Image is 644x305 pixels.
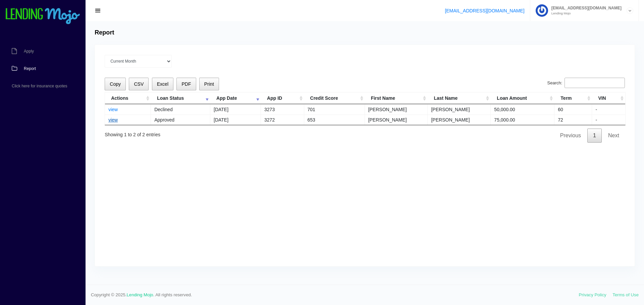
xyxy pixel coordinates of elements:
th: Last Name: activate to sort column ascending [428,92,491,104]
th: VIN: activate to sort column ascending [592,92,625,104]
th: Credit Score: activate to sort column ascending [304,92,365,104]
button: Excel [152,78,174,91]
td: 3272 [261,115,304,125]
th: App Date: activate to sort column ascending [210,92,261,104]
button: Print [199,78,219,91]
small: Lending Mojo [548,12,622,15]
td: 50,000.00 [491,104,554,115]
span: Report [24,67,36,71]
img: logo-small.png [5,8,80,25]
a: Next [602,129,625,143]
button: PDF [176,78,196,91]
td: 72 [554,115,592,125]
th: Loan Amount: activate to sort column ascending [491,92,554,104]
button: Copy [105,78,126,91]
th: Actions: activate to sort column ascending [105,92,151,104]
td: 3273 [261,104,304,115]
td: Declined [151,104,210,115]
a: view [108,117,118,123]
td: 75,000.00 [491,115,554,125]
th: App ID: activate to sort column ascending [261,92,304,104]
label: Search: [547,78,625,88]
span: [EMAIL_ADDRESS][DOMAIN_NAME] [548,6,622,10]
a: [EMAIL_ADDRESS][DOMAIN_NAME] [445,8,524,13]
td: [PERSON_NAME] [365,104,428,115]
th: First Name: activate to sort column ascending [365,92,428,104]
input: Search: [565,78,625,88]
a: Previous [554,129,587,143]
span: Copyright © 2025. . All rights reserved. [91,292,579,298]
td: [PERSON_NAME] [428,104,491,115]
td: - [592,115,625,125]
span: Copy [110,81,121,87]
td: 653 [304,115,365,125]
a: Lending Mojo [127,292,153,297]
button: CSV [129,78,149,91]
span: Apply [24,49,34,53]
span: CSV [134,81,144,87]
span: Click here for insurance quotes [12,84,67,88]
td: - [592,104,625,115]
img: Profile image [536,4,548,17]
th: Term: activate to sort column ascending [554,92,592,104]
h4: Report [95,29,114,36]
td: [PERSON_NAME] [365,115,428,125]
span: Excel [157,81,168,87]
td: Approved [151,115,210,125]
td: 60 [554,104,592,115]
a: 1 [587,129,602,143]
td: [PERSON_NAME] [428,115,491,125]
span: Print [204,81,214,87]
td: [DATE] [210,104,261,115]
a: Privacy Policy [579,292,606,297]
a: view [108,107,118,112]
div: Showing 1 to 2 of 2 entries [105,127,160,138]
span: PDF [181,81,191,87]
th: Loan Status: activate to sort column ascending [151,92,210,104]
td: [DATE] [210,115,261,125]
td: 701 [304,104,365,115]
a: Terms of Use [612,292,639,297]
